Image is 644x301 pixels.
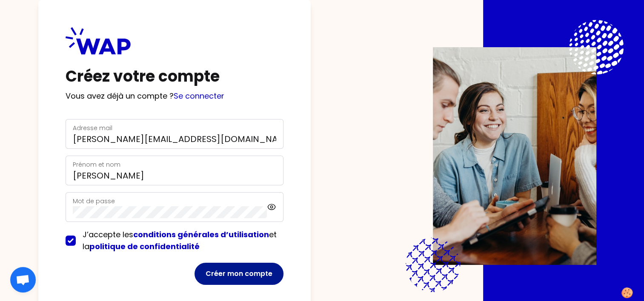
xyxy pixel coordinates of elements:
[73,124,112,132] label: Adresse mail
[66,68,283,85] h1: Créez votre compte
[133,229,269,240] a: conditions générales d’utilisation
[433,47,596,265] img: Description
[73,160,120,169] label: Prénom et nom
[10,267,36,292] div: Ouvrir le chat
[73,197,115,205] label: Mot de passe
[195,263,283,285] button: Créer mon compte
[83,229,277,252] span: J’accepte les et la
[89,241,200,252] a: politique de confidentialité
[174,91,224,101] a: Se connecter
[66,90,283,102] p: Vous avez déjà un compte ?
